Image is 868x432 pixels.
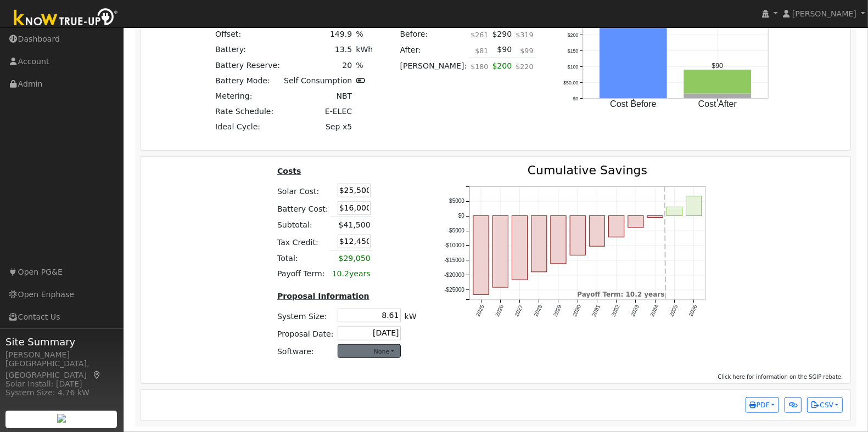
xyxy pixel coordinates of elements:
button: PDF [746,397,779,413]
td: Battery Cost: [275,199,330,217]
text: $0 [573,96,579,101]
span: 10.2 [332,269,349,278]
rect: onclick="" [686,196,701,216]
td: kWh [354,42,375,58]
text: Cost After [698,99,737,109]
rect: onclick="" [684,70,752,94]
td: $90 [490,42,514,58]
text: -$25000 [444,287,464,293]
rect: onclick="" [492,216,508,288]
div: System Size: 4.76 kW [5,387,117,399]
text: 2030 [571,304,582,317]
td: Proposal Date: [275,325,335,342]
td: $261 [469,27,490,42]
text: -$20000 [444,272,464,278]
td: $200 [490,58,514,80]
td: $41,500 [330,217,372,233]
text: 2035 [668,304,679,317]
td: Tax Credit: [275,232,330,251]
td: $220 [514,58,535,80]
rect: onclick="" [600,6,668,98]
text: $50.00 [564,80,579,86]
div: [GEOGRAPHIC_DATA], [GEOGRAPHIC_DATA] [5,358,117,381]
text: 2031 [591,304,602,317]
td: $319 [514,27,535,42]
rect: onclick="" [684,94,752,99]
img: Know True-Up [8,6,124,31]
text: 2029 [552,304,563,317]
text: -$5000 [447,228,464,234]
td: Total: [275,251,330,266]
span: PDF [750,401,770,409]
rect: onclick="" [531,216,546,272]
rect: onclick="" [473,216,489,295]
td: After: [398,42,469,58]
td: Software: [275,342,335,360]
text: 2033 [629,304,640,317]
rect: onclick="" [667,207,682,216]
td: NBT [282,88,354,104]
u: Costs [277,167,301,175]
text: 2028 [533,304,544,317]
text: Cost Before [611,99,657,109]
td: Ideal Cycle: [214,120,282,135]
span: Sep x5 [326,122,352,131]
td: % [354,27,375,42]
text: -$10000 [444,243,464,249]
td: 13.5 [282,42,354,58]
td: Solar Cost: [275,181,330,199]
div: Solar Install: [DATE] [5,378,117,390]
u: Proposal Information [277,292,369,300]
td: $81 [469,42,490,58]
span: [PERSON_NAME] [792,9,856,18]
td: $29,050 [330,251,372,266]
text: 2026 [494,304,505,317]
td: $290 [490,27,514,42]
td: Battery Reserve: [214,58,282,73]
rect: onclick="" [608,216,624,237]
td: $99 [514,42,535,58]
text: -$15000 [444,258,464,264]
span: Site Summary [5,334,117,349]
rect: onclick="" [589,216,604,247]
td: Payoff Term: [275,266,330,282]
td: $180 [469,58,490,80]
td: 149.9 [282,27,354,42]
td: years [330,266,372,282]
td: % [354,58,375,73]
text: 2036 [687,304,698,317]
td: Subtotal: [275,217,330,233]
text: 2034 [648,304,659,317]
span: Click here for information on the SGIP rebate. [718,374,843,380]
td: Metering: [214,88,282,104]
td: [PERSON_NAME]: [398,58,469,80]
rect: onclick="" [512,216,527,280]
text: 2027 [513,304,524,317]
rect: onclick="" [647,216,663,218]
td: kW [402,307,418,325]
text: $150 [568,48,579,54]
td: Offset: [214,27,282,42]
text: $200 [568,32,579,38]
td: System Size: [275,307,335,325]
td: Self Consumption [282,73,354,88]
text: $100 [568,64,579,70]
td: Battery Mode: [214,73,282,88]
text: $5000 [449,198,464,204]
rect: onclick="" [570,216,585,255]
td: Before: [398,27,469,42]
td: E-ELEC [282,104,354,120]
div: [PERSON_NAME] [5,349,117,361]
button: CSV [807,397,843,413]
text: Payoff Term: 10.2 years [577,291,664,299]
img: retrieve [57,414,66,423]
a: Map [92,371,102,379]
text: 2032 [610,304,621,317]
td: Battery: [214,42,282,58]
text: Cumulative Savings [527,163,647,177]
button: None [338,344,401,358]
button: Generate Report Link [785,397,802,413]
text: $0 [458,213,464,219]
text: $90 [712,62,724,70]
rect: onclick="" [628,216,643,228]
